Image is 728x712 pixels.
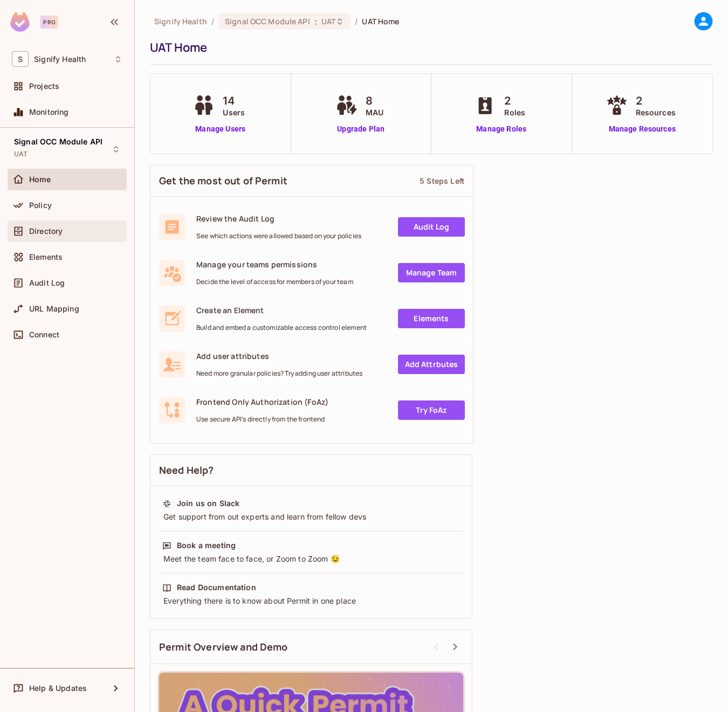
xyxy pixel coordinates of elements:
span: S [12,51,29,67]
span: Decide the level of access for members of your team [196,278,353,286]
span: Use secure API's directly from the frontend [196,415,328,424]
img: SReyMgAAAABJRU5ErkJggg== [10,12,30,32]
span: MAU [366,107,383,118]
span: Permit Overview and Demo [159,640,288,654]
div: Get support from out experts and learn from fellow devs [162,511,460,522]
span: Get the most out of Permit [159,174,287,188]
div: Read Documentation [177,582,256,593]
div: 5 Steps Left [420,176,464,186]
span: Need more granular policies? Try adding user attributes [196,369,362,378]
div: Join us on Slack [177,498,239,509]
span: : [314,17,318,26]
span: Users [223,107,245,118]
a: Manage Resources [603,123,681,135]
span: Signal OCC Module API [225,16,310,26]
div: Everything there is to know about Permit in one place [162,596,460,606]
div: Book a meeting [177,540,236,551]
li: / [211,16,214,26]
span: Audit Log [29,279,65,287]
a: Manage Roles [472,123,531,135]
div: UAT Home [150,39,708,56]
span: Home [29,175,51,184]
span: Elements [29,253,63,261]
span: Roles [504,107,525,118]
span: Need Help? [159,464,214,477]
a: Add Attrbutes [398,355,465,374]
span: UAT [321,16,335,26]
span: Signal OCC Module API [14,137,102,146]
span: Create an Element [196,305,367,315]
span: Manage your teams permissions [196,259,353,269]
span: Frontend Only Authorization (FoAz) [196,397,328,407]
span: Review the Audit Log [196,213,361,224]
a: Manage Team [398,263,465,282]
span: Connect [29,330,59,339]
span: 14 [223,93,245,109]
span: Monitoring [29,108,69,116]
span: Add user attributes [196,351,362,361]
span: See which actions were allowed based on your policies [196,232,361,240]
div: Meet the team face to face, or Zoom to Zoom 😉 [162,554,460,564]
span: UAT Home [362,16,399,26]
div: Pro [40,16,58,29]
span: UAT [14,150,28,158]
a: Elements [398,309,465,328]
span: 8 [366,93,383,109]
a: Try FoAz [398,400,465,420]
span: Projects [29,82,59,91]
span: Workspace: Signify Health [34,55,86,64]
a: Manage Users [190,123,250,135]
span: Build and embed a customizable access control element [196,323,367,332]
span: 2 [636,93,676,109]
span: Directory [29,227,63,236]
span: Policy [29,201,52,210]
li: / [355,16,358,26]
span: Resources [636,107,676,118]
a: Upgrade Plan [333,123,389,135]
span: URL Mapping [29,305,79,313]
span: 2 [504,93,525,109]
span: the active workspace [154,16,207,26]
span: Help & Updates [29,684,87,693]
a: Audit Log [398,217,465,237]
